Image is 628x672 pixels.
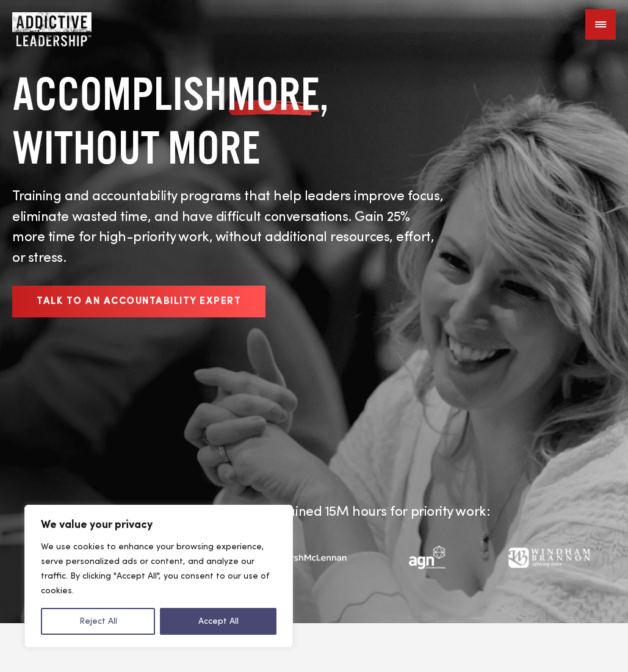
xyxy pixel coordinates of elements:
button: Accept All [160,608,276,635]
div: We value your privacy [24,505,293,648]
span: Talk to an Accountability Expert [37,297,241,306]
p: We value your privacy [41,518,276,532]
button: Reject All [41,608,155,635]
span: MORE [227,67,320,121]
a: Talk to an Accountability Expert [12,286,265,317]
p: Training and accountability programs that help leaders improve focus, eliminate wasted time, and ... [12,187,446,269]
h1: ACCOMPLISH , WITHOUT MORE [12,67,446,175]
p: We use cookies to enhance your browsing experience, serve personalized ads or content, and analyz... [41,540,276,598]
a: Home [12,12,85,37]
